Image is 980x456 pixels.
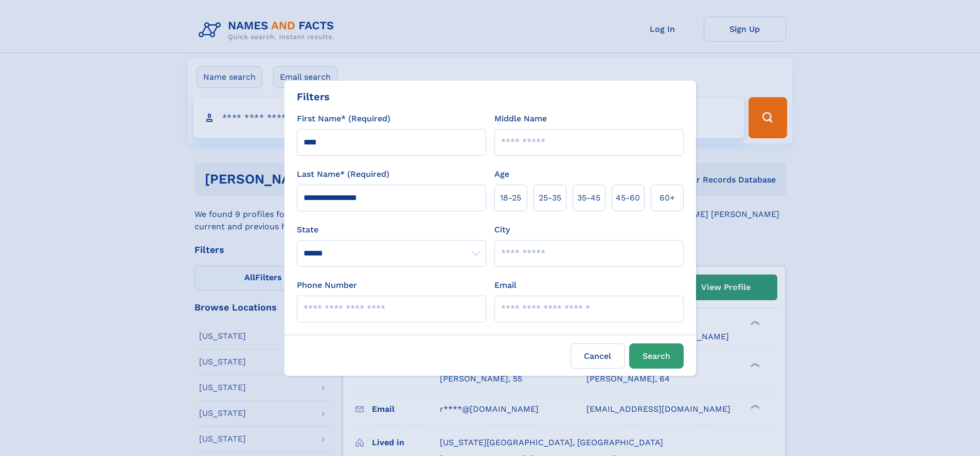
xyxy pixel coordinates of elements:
[577,192,600,204] span: 35‑45
[571,343,625,369] label: Cancel
[539,192,561,204] span: 25‑35
[494,113,547,125] label: Middle Name
[297,168,389,180] label: Last Name* (Required)
[297,89,330,104] div: Filters
[297,113,390,125] label: First Name* (Required)
[500,192,521,204] span: 18‑25
[494,224,510,236] label: City
[494,279,516,291] label: Email
[297,279,357,291] label: Phone Number
[616,192,640,204] span: 45‑60
[494,168,509,180] label: Age
[297,224,486,236] label: State
[629,343,684,369] button: Search
[660,192,675,204] span: 60+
